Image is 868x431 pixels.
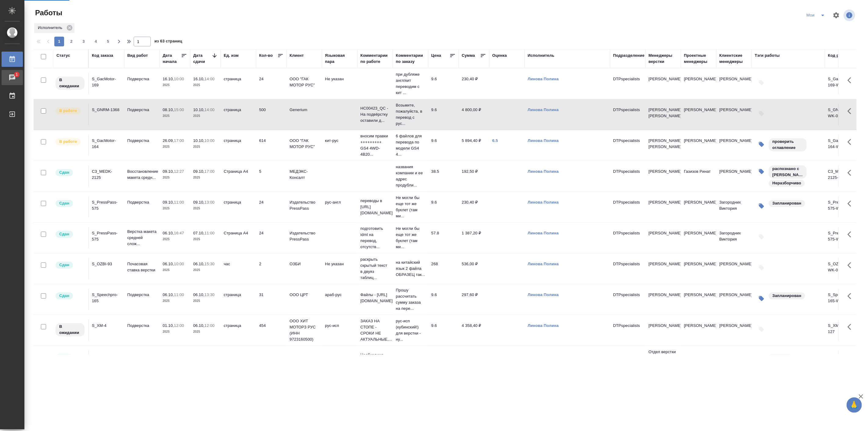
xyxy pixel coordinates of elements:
[127,199,157,205] p: Подверстка
[256,227,287,248] td: 24
[428,104,459,125] td: 9.6
[681,73,716,94] td: [PERSON_NAME]
[193,138,204,143] p: 10.10,
[459,227,489,248] td: 1 387,20 ₽
[360,256,390,281] p: раскрыть скрытый текст в двуяз таблиц...
[221,289,256,310] td: страница
[59,108,77,114] p: В работе
[825,258,860,279] td: S_OZBI-93-WK-009
[174,354,184,359] p: 16:00
[528,354,559,359] a: Линова Полина
[221,320,256,341] td: страница
[772,180,801,186] p: Неразборчиво
[649,107,678,119] p: [PERSON_NAME], [PERSON_NAME]
[204,200,215,205] p: 13:00
[492,53,507,59] div: Оценка
[649,138,678,150] p: [PERSON_NAME], [PERSON_NAME]
[396,226,425,250] p: Не могли бы еще тот же буклет (там ми...
[428,196,459,218] td: 9.6
[428,165,459,187] td: 38.5
[681,320,716,341] td: [PERSON_NAME]
[681,289,716,310] td: [PERSON_NAME]
[396,318,425,342] p: рус-исп (кубинский!) для верстки - ну...
[768,138,807,152] div: проверить оглавление
[163,144,187,150] p: 2025
[610,196,646,218] td: DTPspecialists
[127,229,157,247] p: Верстка макета средней слож...
[290,353,319,360] p: AWATERA
[193,53,212,65] div: Дата сдачи
[163,292,174,297] p: 06.10,
[221,104,256,125] td: страница
[163,267,187,273] p: 2025
[755,53,780,59] div: Тэги работы
[396,195,425,219] p: Не могли бы еще тот же буклет (там ми...
[396,287,425,312] p: Прошу рассчитать сумму заказа на пере...
[322,258,357,279] td: Не указан
[163,82,187,88] p: 2025
[163,113,187,119] p: 2025
[755,199,768,213] button: Изменить тэги
[193,107,204,112] p: 10.10,
[844,73,859,88] button: Здесь прячутся важные кнопки
[127,261,157,273] p: Почасовая ставка верстки
[322,320,357,341] td: рус-исп
[154,38,182,46] span: из 63 страниц
[127,323,157,329] p: Подверстка
[716,196,752,218] td: Загородних Виктория
[193,298,218,304] p: 2025
[428,320,459,341] td: 9.6
[462,53,475,59] div: Сумма
[684,53,713,65] div: Проектные менеджеры
[163,205,187,212] p: 2025
[127,138,157,144] p: Подверстка
[290,168,319,181] p: МЕДЭКС-Консалт
[396,133,425,158] p: 6 файлов для перевода по модели GS4 4...
[12,71,21,78] span: 1
[649,323,678,329] p: [PERSON_NAME]
[396,53,425,65] div: Комментарии по заказу
[755,76,768,89] button: Добавить тэги
[204,262,215,266] p: 15:30
[256,165,287,187] td: 5
[79,37,89,46] button: 3
[755,107,768,120] button: Добавить тэги
[825,165,860,187] td: C3_MEDK-2125-WK-011
[459,165,489,187] td: 192,50 ₽
[221,135,256,156] td: страница
[844,350,859,365] button: Здесь прячутся важные кнопки
[193,236,218,242] p: 2025
[55,107,85,115] div: Исполнитель выполняет работу
[174,231,184,235] p: 16:47
[204,231,215,235] p: 11:00
[716,227,752,248] td: Загородних Виктория
[322,289,357,310] td: араб-рус
[755,165,768,178] button: Изменить тэги
[163,354,174,359] p: 02.10,
[221,73,256,94] td: страница
[221,196,256,218] td: страница
[844,9,856,21] span: Посмотреть информацию
[829,8,844,23] span: Настроить таблицу
[768,199,806,208] div: Запланирован
[681,165,716,187] td: Газизов Ринат
[55,168,85,177] div: Менеджер проверил работу исполнителя, передает ее на следующий этап
[649,230,678,236] p: [PERSON_NAME]
[459,135,489,156] td: 5 894,40 ₽
[127,353,157,366] p: Почасовая ставка верстки
[322,196,357,218] td: рус-англ
[193,292,204,297] p: 06.10,
[360,226,390,250] p: подготовить idml на перевод, отсутств...
[193,354,204,359] p: 04.10,
[610,350,646,372] td: DTPspecialists
[610,258,646,279] td: DTPspecialists
[360,53,390,65] div: Комментарии по работе
[428,289,459,310] td: 9.6
[127,292,157,298] p: Подверстка
[193,323,204,328] p: 06.10,
[716,135,752,156] td: [PERSON_NAME]
[825,104,860,125] td: S_GNRM-1368-WK-002
[59,324,81,336] p: В ожидании
[163,298,187,304] p: 2025
[828,53,852,59] div: Код работы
